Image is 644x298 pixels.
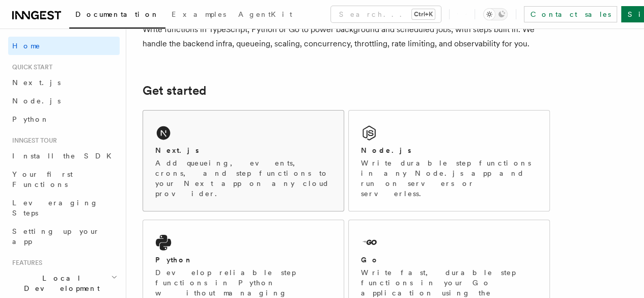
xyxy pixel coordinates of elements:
button: Search...Ctrl+K [331,6,441,22]
span: Node.js [12,97,61,105]
a: Get started [143,84,206,98]
a: Node.js [8,92,120,110]
a: Examples [165,3,232,28]
p: Write functions in TypeScript, Python or Go to power background and scheduled jobs, with steps bu... [143,22,550,51]
button: Toggle dark mode [483,8,508,20]
span: Next.js [12,78,61,87]
span: Examples [172,10,226,18]
h2: Python [155,255,193,265]
a: AgentKit [232,3,298,28]
a: Contact sales [524,6,617,22]
span: Install the SDK [12,152,118,160]
span: Documentation [75,10,159,18]
a: Home [8,37,120,55]
a: Next.js [8,73,120,92]
a: Setting up your app [8,222,120,251]
a: Node.jsWrite durable step functions in any Node.js app and run on servers or serverless. [348,110,550,211]
a: Documentation [69,3,165,29]
a: Next.jsAdd queueing, events, crons, and step functions to your Next app on any cloud provider. [143,110,344,211]
a: Python [8,110,120,128]
button: Local Development [8,269,120,297]
span: Local Development [8,273,111,293]
span: Python [12,115,49,123]
kbd: Ctrl+K [412,9,435,19]
p: Write durable step functions in any Node.js app and run on servers or serverless. [361,158,537,199]
span: Setting up your app [12,227,100,246]
h2: Next.js [155,145,199,155]
a: Install the SDK [8,147,120,165]
span: Quick start [8,63,52,71]
h2: Node.js [361,145,411,155]
span: AgentKit [238,10,292,18]
a: Your first Functions [8,165,120,194]
span: Your first Functions [12,170,73,188]
span: Home [12,41,41,51]
span: Leveraging Steps [12,199,98,217]
p: Add queueing, events, crons, and step functions to your Next app on any cloud provider. [155,158,331,199]
h2: Go [361,255,379,265]
a: Leveraging Steps [8,194,120,222]
span: Features [8,259,42,267]
span: Inngest tour [8,137,57,145]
